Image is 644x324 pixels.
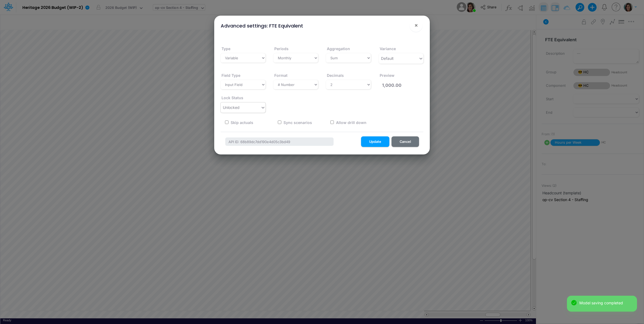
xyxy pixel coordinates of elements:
[326,44,350,53] label: Aggregation
[379,44,396,53] label: Variance
[379,71,394,80] label: Preview
[221,44,230,53] label: Type
[326,71,344,80] label: Decimals
[414,22,418,28] span: ×
[336,136,359,147] button: Info
[381,56,394,61] div: Default
[335,120,366,125] label: Allow drill down
[410,19,423,32] button: Close
[579,300,633,306] div: Model saving completed
[283,120,312,125] label: Sync scenarios
[223,105,240,110] span: Unlocked
[230,120,253,125] label: Skip actuals
[221,22,303,29] div: Advanced settings: FTE Equivalent
[221,71,240,80] label: Field Type
[392,136,419,147] button: Cancel
[223,105,240,110] div: Unlocked
[381,56,394,61] span: Default
[273,44,289,53] label: Periods
[221,93,243,102] label: Lock Status
[361,136,389,147] button: Update
[273,71,288,80] label: Format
